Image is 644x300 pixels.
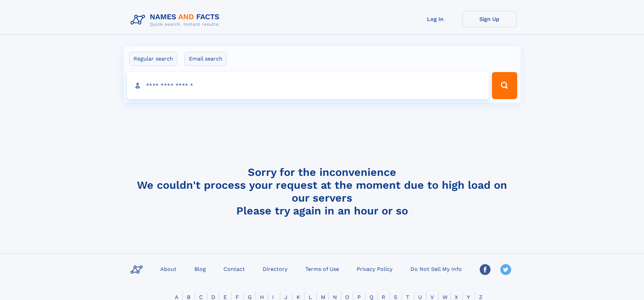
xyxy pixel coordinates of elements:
img: Facebook [480,264,491,275]
label: Regular search [129,52,177,66]
a: Terms of Use [303,264,342,274]
h4: Sorry for the inconvenience We couldn't process your request at the moment due to high load on ou... [128,166,517,217]
button: Search Button [492,72,517,99]
a: About [158,264,179,274]
a: Privacy Policy [354,264,395,274]
a: Sign Up [462,11,517,27]
a: Directory [260,264,290,274]
img: Twitter [500,264,511,275]
img: Logo Names and Facts [128,11,225,29]
input: search input [127,72,489,99]
a: Do Not Sell My Info [408,264,464,274]
a: Contact [221,264,247,274]
a: Log In [408,11,462,27]
a: Blog [192,264,209,274]
label: Email search [185,52,227,66]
